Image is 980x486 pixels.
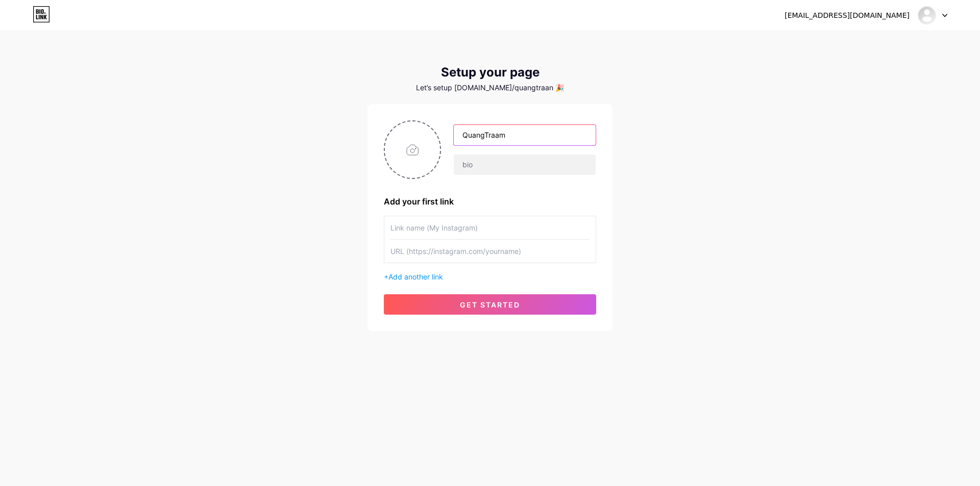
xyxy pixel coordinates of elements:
div: Add your first link [384,195,596,208]
span: get started [460,300,520,309]
div: [EMAIL_ADDRESS][DOMAIN_NAME] [785,10,910,21]
input: Your name [454,125,596,145]
img: Quang Traan [917,6,937,25]
span: Add another link [388,272,443,281]
input: Link name (My Instagram) [390,216,590,239]
div: Setup your page [367,65,612,80]
button: get started [384,294,596,315]
div: + [384,271,596,282]
input: URL (https://instagram.com/yourname) [390,240,590,263]
div: Let’s setup [DOMAIN_NAME]/quangtraan 🎉 [367,84,612,92]
input: bio [454,155,596,175]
